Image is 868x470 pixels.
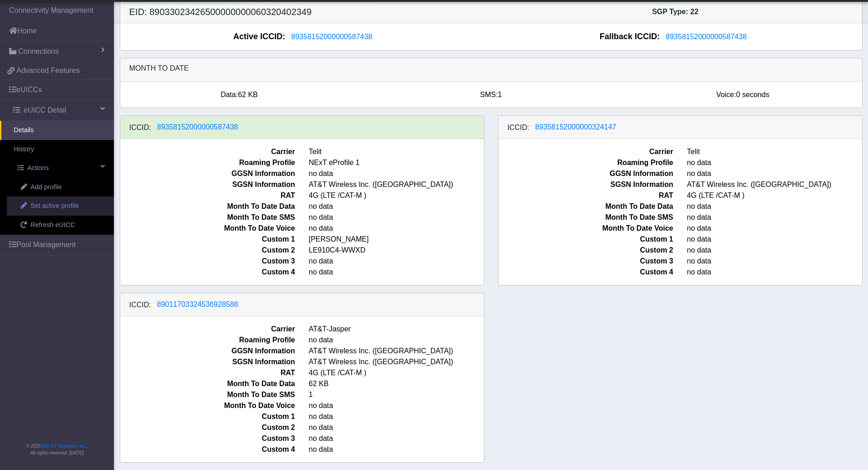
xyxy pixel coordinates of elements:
[18,46,59,57] span: Connections
[302,422,491,433] span: no data
[302,367,491,378] span: 4G (LTE /CAT-M )
[113,190,302,201] span: RAT
[492,168,680,179] span: GGSN Information
[302,400,491,411] span: no data
[129,123,151,132] h6: ICCID:
[716,91,736,98] span: Voice:
[302,256,491,267] span: no data
[498,91,502,98] span: 1
[113,223,302,234] span: Month To Date Voice
[302,223,491,234] span: no data
[113,267,302,278] span: Custom 4
[492,190,680,201] span: RAT
[492,267,680,278] span: Custom 4
[27,163,49,173] span: Actions
[113,389,302,400] span: Month To Date SMS
[238,91,258,98] span: 62 KB
[302,389,491,400] span: 1
[113,444,302,455] span: Custom 4
[492,256,680,267] span: Custom 3
[7,216,114,235] a: Refresh eUICC
[302,190,491,201] span: 4G (LTE /CAT-M )
[113,400,302,411] span: Month To Date Voice
[302,433,491,444] span: no data
[16,65,80,76] span: Advanced Features
[113,324,302,335] span: Carrier
[7,196,114,216] a: Set active profile
[302,356,491,367] span: AT&T Wireless Inc. ([GEOGRAPHIC_DATA])
[492,146,680,157] span: Carrier
[113,335,302,346] span: Roaming Profile
[7,178,114,197] a: Add profile
[113,157,302,168] span: Roaming Profile
[151,121,244,133] button: 89358152000000587438
[492,201,680,212] span: Month To Date Data
[535,123,616,131] span: 89358152000000324147
[302,157,491,168] span: NExT eProfile 1
[113,146,302,157] span: Carrier
[529,121,622,133] button: 89358152000000324147
[736,91,769,98] span: 0 seconds
[41,444,87,449] a: Telit IoT Solutions, Inc.
[302,168,491,179] span: no data
[302,201,491,212] span: no data
[652,8,699,15] span: SGP Type: 22
[113,212,302,223] span: Month To Date SMS
[480,91,498,98] span: SMS:
[113,411,302,422] span: Custom 1
[492,212,680,223] span: Month To Date SMS
[492,157,680,168] span: Roaming Profile
[302,346,491,356] span: AT&T Wireless Inc. ([GEOGRAPHIC_DATA])
[302,444,491,455] span: no data
[31,182,62,192] span: Add profile
[508,123,529,132] h6: ICCID:
[302,245,491,256] span: LE910C4-WWXD
[113,433,302,444] span: Custom 3
[123,6,491,17] h5: EID: 89033023426500000000060320402349
[492,223,680,234] span: Month To Date Voice
[302,411,491,422] span: no data
[113,422,302,433] span: Custom 2
[113,179,302,190] span: SGSN Information
[113,234,302,245] span: Custom 1
[285,31,378,43] button: 89358152000000587438
[24,105,66,116] span: eUICC Detail
[129,64,853,72] h6: Month to date
[113,245,302,256] span: Custom 2
[157,300,238,308] span: 89011703324536928588
[302,179,491,190] span: AT&T Wireless Inc. ([GEOGRAPHIC_DATA])
[492,234,680,245] span: Custom 1
[302,267,491,278] span: no data
[113,346,302,356] span: GGSN Information
[492,179,680,190] span: SGSN Information
[302,324,491,335] span: AT&T-Jasper
[151,299,244,310] button: 89011703324536928588
[600,31,660,43] span: Fallback ICCID:
[666,33,747,41] span: 89358152000000587438
[113,378,302,389] span: Month To Date Data
[233,31,285,43] span: Active ICCID:
[302,335,491,346] span: no data
[129,300,151,309] h6: ICCID:
[113,256,302,267] span: Custom 3
[302,378,491,389] span: 62 KB
[291,33,372,41] span: 89358152000000587438
[157,123,238,131] span: 89358152000000587438
[302,234,491,245] span: [PERSON_NAME]
[302,146,491,157] span: Telit
[113,168,302,179] span: GGSN Information
[4,159,114,178] a: Actions
[221,91,238,98] span: Data:
[113,367,302,378] span: RAT
[492,245,680,256] span: Custom 2
[113,201,302,212] span: Month To Date Data
[660,31,753,43] button: 89358152000000587438
[4,100,114,120] a: eUICC Detail
[31,220,75,230] span: Refresh eUICC
[31,201,79,211] span: Set active profile
[302,212,491,223] span: no data
[113,356,302,367] span: SGSN Information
